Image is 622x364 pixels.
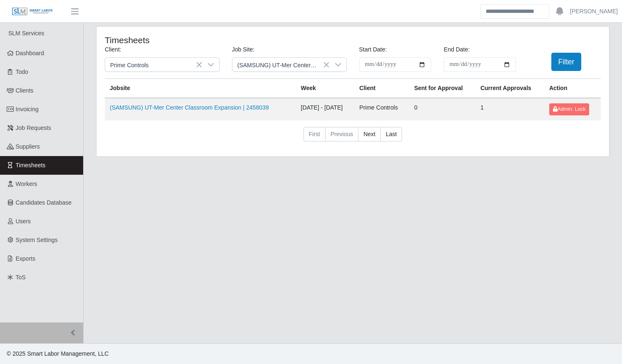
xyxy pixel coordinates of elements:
td: 1 [475,98,544,120]
span: Exports [16,255,35,262]
span: © 2025 Smart Labor Management, LLC [7,350,109,357]
td: 0 [409,98,475,120]
span: Workers [16,181,37,187]
span: Timesheets [16,162,46,169]
th: Jobsite [105,79,296,98]
td: [DATE] - [DATE] [296,98,355,120]
span: SLM Services [8,30,44,37]
span: Admin: Lock [553,106,585,112]
th: Action [544,79,601,98]
label: Job Site: [232,45,254,54]
label: Start Date: [359,45,387,54]
a: (SAMSUNG) UT-Mer Center Classroom Expansion | 2458039 [110,104,269,111]
img: SLM Logo [12,7,53,16]
th: Current Approvals [475,79,544,98]
a: [PERSON_NAME] [570,7,618,16]
button: Filter [551,53,582,71]
label: Client: [105,45,121,54]
span: Candidates Database [16,199,72,206]
span: Suppliers [16,143,40,150]
span: Users [16,218,31,225]
a: Last [380,127,402,142]
nav: pagination [105,127,601,149]
span: Invoicing [16,106,39,112]
th: Week [296,79,355,98]
h4: Timesheets [105,35,304,45]
span: Job Requests [16,125,52,131]
td: Prime Controls [354,98,409,120]
span: (SAMSUNG) UT-Mer Center Classroom Expansion [232,58,330,71]
span: System Settings [16,237,58,243]
button: Admin: Lock [549,103,589,115]
span: ToS [16,274,26,281]
th: Sent for Approval [409,79,475,98]
span: Dashboard [16,50,44,56]
input: Search [480,4,549,19]
th: Client [354,79,409,98]
label: End Date: [444,45,469,54]
a: Next [358,127,381,142]
span: Todo [16,68,28,75]
span: Prime Controls [105,58,202,71]
span: Clients [16,87,34,94]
